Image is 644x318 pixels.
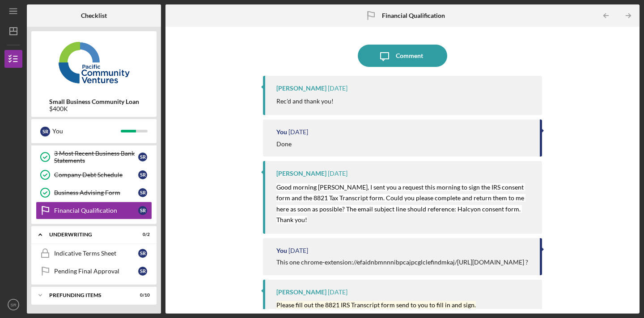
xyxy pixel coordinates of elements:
[36,148,152,166] a: 3 Most Recent Business Bank StatementsSR
[36,184,152,202] a: Business Advising FormSR
[138,188,147,197] div: S R
[138,206,147,215] div: S R
[276,170,326,177] div: [PERSON_NAME]
[54,189,138,196] div: Business Advising Form
[328,289,347,296] time: 2025-08-15 17:10
[49,105,139,112] div: $400K
[36,244,152,262] a: Indicative Terms SheetSR
[276,247,287,254] div: You
[276,140,292,148] div: Done
[36,262,152,280] a: Pending Final ApprovalSR
[276,259,528,266] div: This one chrome-extension://efaidnbmnnnibpcajpcglclefindmkaj/[URL][DOMAIN_NAME] ?
[328,85,347,92] time: 2025-08-15 17:29
[288,247,308,254] time: 2025-08-15 17:20
[276,183,525,223] mark: Good morning [PERSON_NAME], I sent you a request this morning to sign the IRS consent form and th...
[134,293,150,298] div: 0 / 10
[276,96,334,106] p: Rec'd and thank you!
[276,289,326,296] div: [PERSON_NAME]
[49,232,127,237] div: Underwriting
[54,171,138,178] div: Company Debt Schedule
[54,150,138,164] div: 3 Most Recent Business Bank Statements
[138,170,147,179] div: S R
[54,250,138,257] div: Indicative Terms Sheet
[382,12,445,19] b: Financial Qualification
[276,128,287,136] div: You
[328,170,347,177] time: 2025-08-15 17:23
[4,296,22,314] button: SR
[36,166,152,184] a: Company Debt ScheduleSR
[81,12,107,19] b: Checklist
[49,293,127,298] div: Prefunding Items
[134,232,150,237] div: 0 / 2
[49,98,139,105] b: Small Business Community Loan
[396,45,423,67] div: Comment
[358,45,447,67] button: Comment
[31,36,157,89] img: Product logo
[276,85,326,92] div: [PERSON_NAME]
[36,202,152,219] a: Financial QualificationSR
[138,249,147,258] div: S R
[10,302,16,307] text: SR
[138,153,147,161] div: S R
[54,268,138,275] div: Pending Final Approval
[40,127,50,136] div: S R
[288,128,308,136] time: 2025-08-15 17:28
[138,267,147,276] div: S R
[52,124,121,139] div: You
[54,207,138,214] div: Financial Qualification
